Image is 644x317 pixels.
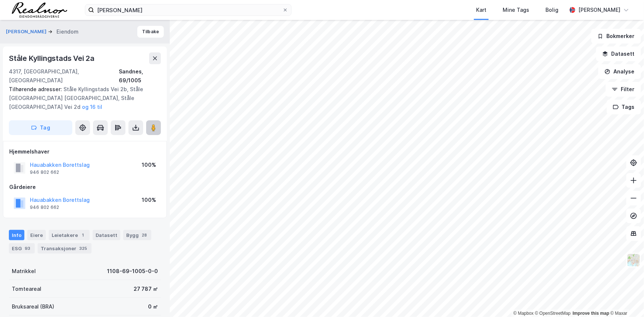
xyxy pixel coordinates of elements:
[607,100,641,114] button: Tags
[12,285,41,293] div: Tomteareal
[12,267,36,276] div: Matrikkel
[503,6,529,14] div: Mine Tags
[573,311,609,316] a: Improve this map
[606,82,641,97] button: Filter
[12,302,54,311] div: Bruksareal (BRA)
[607,282,644,317] iframe: Chat Widget
[591,29,641,44] button: Bokmerker
[148,302,158,311] div: 0 ㎡
[134,285,158,293] div: 27 787 ㎡
[137,26,164,38] button: Tilbake
[9,85,155,111] div: Ståle Kyllingstads Vei 2b, Ståle [GEOGRAPHIC_DATA] [GEOGRAPHIC_DATA], Ståle [GEOGRAPHIC_DATA] Vei 2d
[627,253,641,267] img: Z
[9,52,96,64] div: Ståle Kyllingstads Vei 2a
[607,282,644,317] div: Kontrollprogram for chat
[596,46,641,61] button: Datasett
[78,245,89,252] div: 325
[142,196,156,204] div: 100%
[79,231,87,239] div: 1
[56,27,79,36] div: Eiendom
[535,311,571,316] a: OpenStreetMap
[513,311,534,316] a: Mapbox
[9,243,35,254] div: ESG
[9,120,72,135] button: Tag
[93,230,120,240] div: Datasett
[9,147,161,156] div: Hjemmelshaver
[49,230,90,240] div: Leietakere
[9,183,161,192] div: Gårdeiere
[9,230,24,240] div: Info
[9,67,119,85] div: 4317, [GEOGRAPHIC_DATA], [GEOGRAPHIC_DATA]
[142,161,156,169] div: 100%
[598,64,641,79] button: Analyse
[23,245,32,252] div: 93
[30,204,59,210] div: 946 802 662
[578,6,620,14] div: [PERSON_NAME]
[107,267,158,276] div: 1108-69-1005-0-0
[9,86,63,92] span: Tilhørende adresser:
[476,6,486,14] div: Kart
[545,6,558,14] div: Bolig
[27,230,46,240] div: Eiere
[30,169,59,175] div: 946 802 662
[38,243,92,254] div: Transaksjoner
[94,4,282,15] input: Søk på adresse, matrikkel, gårdeiere, leietakere eller personer
[123,230,151,240] div: Bygg
[6,28,48,35] button: [PERSON_NAME]
[12,2,67,18] img: realnor-logo.934646d98de889bb5806.png
[119,67,161,85] div: Sandnes, 69/1005
[140,231,148,239] div: 28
